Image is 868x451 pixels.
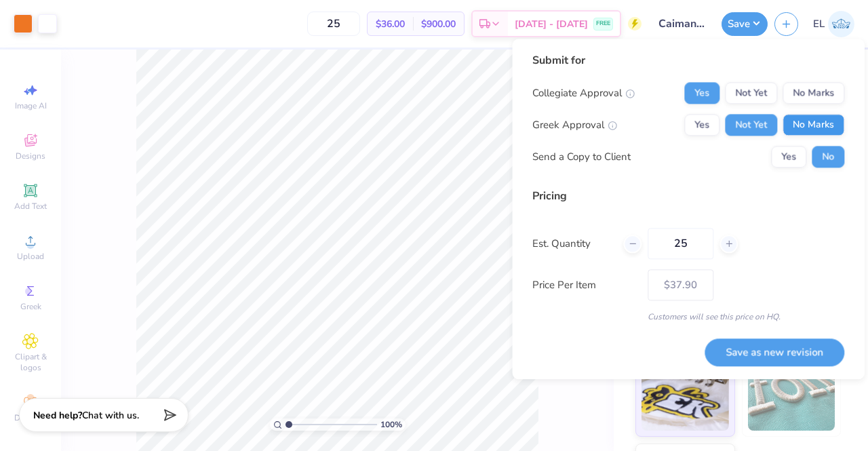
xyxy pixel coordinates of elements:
[813,11,854,37] a: EL
[813,16,825,32] span: EL
[532,52,844,68] div: Submit for
[20,301,41,312] span: Greek
[783,82,844,104] button: No Marks
[307,12,360,36] input: – –
[648,228,713,259] input: – –
[648,10,715,37] input: Untitled Design
[783,114,844,136] button: No Marks
[33,409,82,422] strong: Need help?
[725,114,777,136] button: Not Yet
[532,277,637,293] label: Price Per Item
[722,12,768,36] button: Save
[515,17,588,31] span: [DATE] - [DATE]
[596,19,610,28] span: FREE
[748,363,835,431] img: 3D Puff
[532,117,617,133] div: Greek Approval
[532,188,844,204] div: Pricing
[82,409,139,422] span: Chat with us.
[684,114,719,136] button: Yes
[642,363,729,431] img: Standard
[532,85,635,101] div: Collegiate Approval
[725,82,777,104] button: Not Yet
[15,100,47,111] span: Image AI
[532,311,844,323] div: Customers will see this price on HQ.
[421,17,456,31] span: $900.00
[532,236,613,252] label: Est. Quantity
[14,412,47,423] span: Decorate
[17,251,44,262] span: Upload
[14,201,47,212] span: Add Text
[532,149,631,165] div: Send a Copy to Client
[380,418,402,431] span: 100 %
[684,82,719,104] button: Yes
[812,146,844,168] button: No
[705,338,844,366] button: Save as new revision
[16,151,45,161] span: Designs
[771,146,806,168] button: Yes
[376,17,405,31] span: $36.00
[7,351,54,373] span: Clipart & logos
[828,11,854,37] img: Eric Liu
